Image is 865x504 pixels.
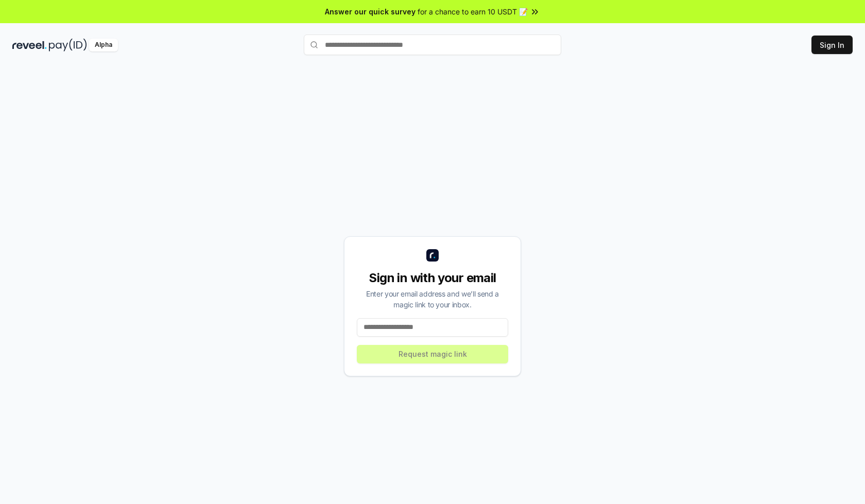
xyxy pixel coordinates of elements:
[357,288,508,310] div: Enter your email address and we’ll send a magic link to your inbox.
[49,39,87,51] img: pay_id
[426,249,439,262] img: logo_small
[357,270,508,286] div: Sign in with your email
[325,6,416,17] span: Answer our quick survey
[811,36,853,54] button: Sign In
[418,6,528,17] span: for a chance to earn 10 USDT 📝
[12,39,47,51] img: reveel_dark
[89,39,118,51] div: Alpha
